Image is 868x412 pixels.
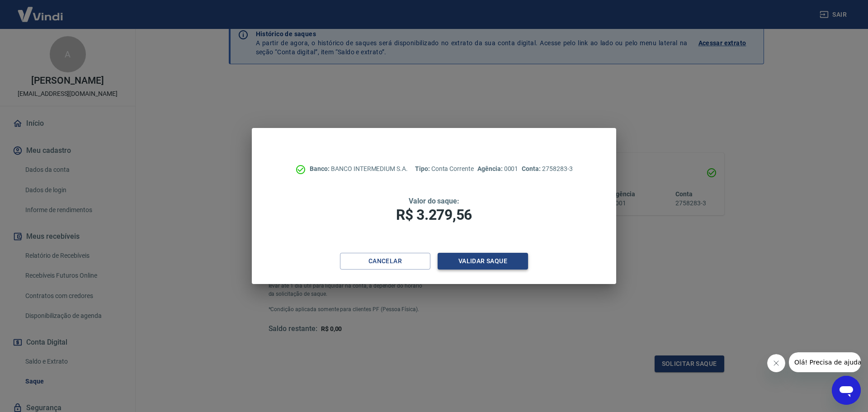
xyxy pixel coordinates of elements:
[477,164,518,174] p: 0001
[396,206,472,223] span: R$ 3.279,56
[789,352,861,372] iframe: Mensagem da empresa
[767,354,785,372] iframe: Fechar mensagem
[522,164,572,174] p: 2758283-3
[832,376,861,405] iframe: Botão para abrir a janela de mensagens
[522,165,542,172] span: Conta:
[310,164,408,174] p: BANCO INTERMEDIUM S.A.
[415,164,474,174] p: Conta Corrente
[415,165,431,172] span: Tipo:
[340,253,430,270] button: Cancelar
[5,6,76,14] span: Olá! Precisa de ajuda?
[310,165,331,172] span: Banco:
[477,165,504,172] span: Agência:
[409,197,459,205] span: Valor do saque:
[438,253,528,270] button: Validar saque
